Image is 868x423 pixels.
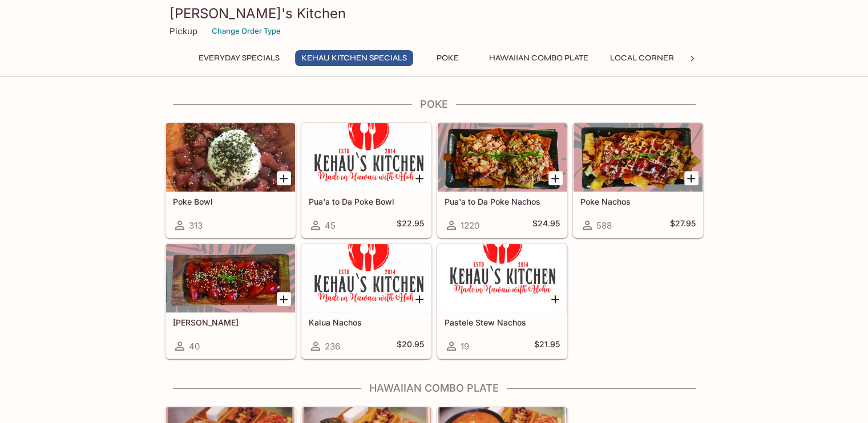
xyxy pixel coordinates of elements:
h5: Pua'a to Da Poke Nachos [445,197,560,206]
p: Pickup [169,26,197,36]
a: Kalua Nachos236$20.95 [301,243,431,359]
button: Hawaiian Combo Plate [483,50,595,66]
button: Add Pua'a to Da Poke Bowl [413,171,427,185]
a: Pua'a to Da Poke Bowl45$22.95 [301,123,431,238]
h5: Poke Nachos [580,197,696,206]
div: Poke Nachos [574,123,703,192]
h5: $22.95 [397,218,424,232]
button: Everyday Specials [192,50,286,66]
button: Add Ahi Poke [277,292,291,306]
div: Pastele Stew Nachos [438,244,567,312]
h5: $20.95 [397,339,424,353]
div: Ahi Poke [166,244,295,312]
h5: $21.95 [534,339,560,353]
span: 40 [189,341,200,352]
span: 588 [596,220,612,231]
span: 313 [189,220,203,231]
h5: Kalua Nachos [309,318,424,327]
h4: Hawaiian Combo Plate [165,382,704,394]
h5: Poke Bowl [173,197,288,206]
button: Poke [422,50,474,66]
a: Pua'a to Da Poke Nachos1220$24.95 [437,123,567,238]
button: Add Kalua Nachos [413,292,427,306]
h5: Pastele Stew Nachos [445,318,560,327]
div: Poke Bowl [166,123,295,192]
button: Add Pua'a to Da Poke Nachos [548,171,563,185]
button: Add Poke Bowl [277,171,291,185]
span: 236 [325,341,340,352]
h5: $27.95 [670,218,696,232]
span: 1220 [461,220,479,231]
a: Poke Bowl313 [165,123,296,238]
button: Add Poke Nachos [684,171,699,185]
div: Pua'a to Da Poke Nachos [438,123,567,192]
h4: Poke [165,98,704,111]
a: [PERSON_NAME]40 [165,243,296,359]
div: Kalua Nachos [302,244,431,312]
button: Local Corner [604,50,680,66]
h5: $24.95 [532,218,560,232]
button: Kehau Kitchen Specials [295,50,413,66]
span: 45 [325,220,336,231]
a: Poke Nachos588$27.95 [573,123,703,238]
button: Add Pastele Stew Nachos [548,292,563,306]
span: 19 [461,341,469,352]
h3: [PERSON_NAME]'s Kitchen [169,5,699,22]
div: Pua'a to Da Poke Bowl [302,123,431,192]
button: Change Order Type [207,22,286,40]
a: Pastele Stew Nachos19$21.95 [437,243,567,359]
h5: [PERSON_NAME] [173,318,288,327]
h5: Pua'a to Da Poke Bowl [309,197,424,206]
